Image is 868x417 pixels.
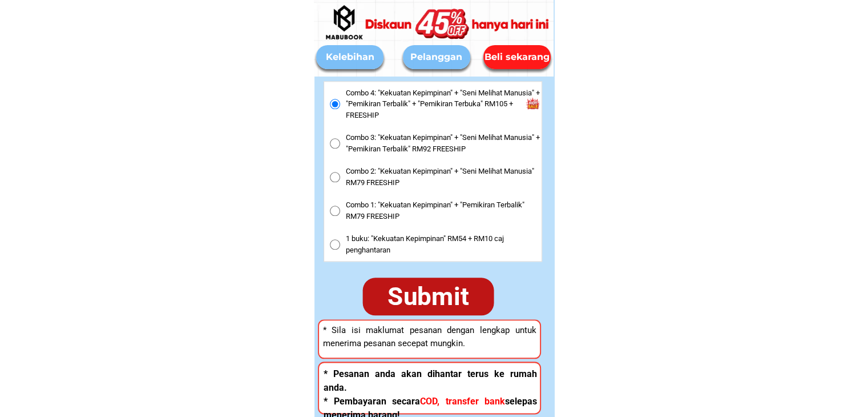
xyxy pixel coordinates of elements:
div: Kelebihan [316,50,383,64]
span: COD, transfer bank [420,396,505,407]
span: Combo 2: "Kekuatan Kepimpinan" + "Seni Melihat Manusia" RM79 FREESHIP [346,166,542,188]
span: Combo 1: "Kekuatan Kepimpinan" + "Pemikiran Terbalik" RM79 FREESHIP [346,199,542,222]
span: Combo 4: "Kekuatan Kepimpinan" + "Seni Melihat Manusia" + "Pemikiran Terbalik" + "Pemikiran Terbu... [346,87,542,121]
input: Combo 3: "Kekuatan Kepimpinan" + "Seni Melihat Manusia" + "Pemikiran Terbalik" RM92 FREESHIP [330,138,340,149]
input: Combo 2: "Kekuatan Kepimpinan" + "Seni Melihat Manusia" RM79 FREESHIP [330,172,340,182]
input: 1 buku: "Kekuatan Kepimpinan" RM54 + RM10 caj penghantaran [330,239,340,250]
div: Submit [360,276,496,315]
div: Beli sekarang [482,50,552,65]
input: Combo 4: "Kekuatan Kepimpinan" + "Seni Melihat Manusia" + "Pemikiran Terbalik" + "Pemikiran Terbu... [330,99,340,109]
span: Combo 3: "Kekuatan Kepimpinan" + "Seni Melihat Manusia" + "Pemikiran Terbalik" RM92 FREESHIP [346,132,542,154]
input: Combo 1: "Kekuatan Kepimpinan" + "Pemikiran Terbalik" RM79 FREESHIP [330,206,340,216]
span: 1 buku: "Kekuatan Kepimpinan" RM54 + RM10 caj penghantaran [346,233,542,255]
span: * Sila isi maklumat pesanan dengan lengkap untuk menerima pesanan secepat mungkin. [323,325,536,348]
div: Pelanggan [403,50,470,64]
